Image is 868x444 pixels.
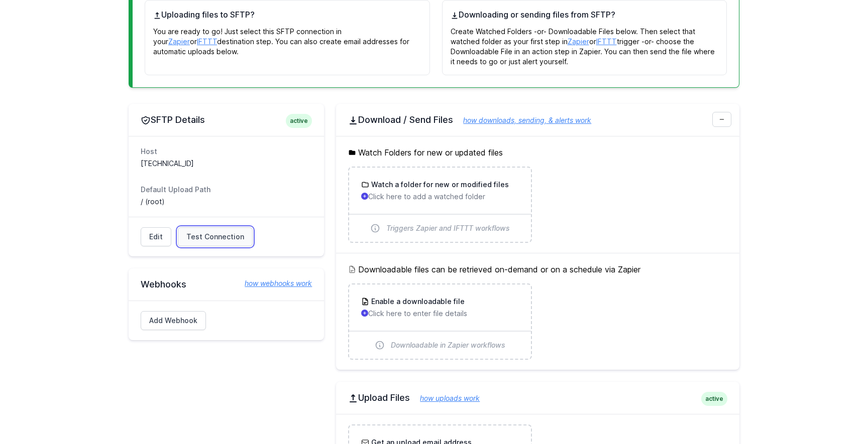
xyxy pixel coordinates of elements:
[451,21,719,67] p: Create Watched Folders -or- Downloadable Files below. Then select that watched folder as your fir...
[361,192,518,202] p: Click here to add a watched folder
[141,159,312,169] dd: [TECHNICAL_ID]
[141,311,206,330] a: Add Webhook
[141,114,312,126] h2: SFTP Details
[153,9,421,21] h4: Uploading files to SFTP?
[349,284,530,359] a: Enable a downloadable file Click here to enter file details Downloadable in Zapier workflows
[453,116,591,124] a: how downloads, sending, & alerts work
[348,146,727,159] h5: Watch Folders for new or updated files
[361,309,518,319] p: Click here to enter file details
[348,114,727,126] h2: Download / Send Files
[349,168,530,242] a: Watch a folder for new or modified files Click here to add a watched folder Triggers Zapier and I...
[141,278,312,290] h2: Webhooks
[235,278,312,288] a: how webhooks work
[451,9,719,21] h4: Downloading or sending files from SFTP?
[153,21,421,57] p: You are ready to go! Just select this SFTP connection in your or destination step. You can also c...
[369,180,509,190] h3: Watch a folder for new or modified files
[286,114,312,128] span: active
[197,37,217,46] a: IFTTT
[141,185,312,195] dt: Default Upload Path
[386,223,510,233] span: Triggers Zapier and IFTTT workflows
[348,392,727,404] h2: Upload Files
[141,197,312,207] dd: / (root)
[186,232,244,242] span: Test Connection
[369,297,465,307] h3: Enable a downloadable file
[178,227,253,246] a: Test Connection
[141,227,171,246] a: Edit
[141,146,312,157] dt: Host
[410,394,480,402] a: how uploads work
[568,37,589,46] a: Zapier
[348,263,727,275] h5: Downloadable files can be retrieved on-demand or on a schedule via Zapier
[596,37,617,46] a: IFTTT
[701,392,727,406] span: active
[391,340,505,350] span: Downloadable in Zapier workflows
[818,394,856,432] iframe: Drift Widget Chat Controller
[168,37,190,46] a: Zapier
